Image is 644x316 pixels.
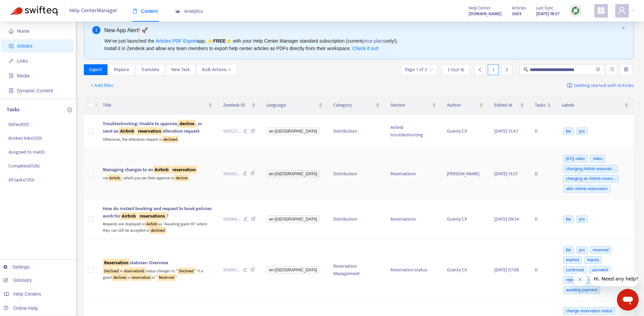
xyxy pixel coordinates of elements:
span: 1 - 15 of 16 [448,66,464,73]
sqkw: reservation [171,166,197,174]
p: Completed ( 126 ) [8,162,40,170]
span: changing an Airbnb reserv... [563,175,619,182]
span: canceled [589,266,611,274]
span: inquiry [585,256,602,264]
span: book [133,9,137,14]
span: home [9,29,14,33]
span: Troubleshooting: Unable to approve, , or send an alteration request [103,120,202,135]
div: Requests are displayed in as “Awaiting guest ID" where they can still be accepted or . [103,220,212,234]
span: Getting started with Articles [574,82,634,90]
span: Content [133,8,158,14]
div: Otherwise, the alteration request is . [103,135,212,143]
img: sync.dc5367851b00ba804db3.png [571,6,580,15]
span: Language [266,101,317,109]
span: Dynamic Content [17,88,53,93]
span: pro [576,246,588,254]
div: A status changes to “ ” if a guest a in “ ” [103,267,212,280]
p: Broken links ( 120 ) [8,135,42,142]
span: container [9,88,14,93]
a: Getting started with Articles [567,80,634,91]
td: Reservations [385,149,442,200]
img: image-link [567,83,572,88]
span: Help Center [469,4,491,12]
iframe: Close message [573,273,587,286]
span: Media [17,73,30,78]
sqkw: declined [149,227,166,234]
td: Distribution [328,149,385,200]
span: close [621,26,625,30]
span: change reservation status [563,307,615,315]
sqkw: reservation [130,274,152,281]
td: 0 [529,115,556,149]
a: Settings [3,264,30,270]
a: price plans [362,38,385,44]
sqkw: Declined [177,268,195,274]
th: Section [385,96,442,115]
sqkw: reservation [137,127,163,135]
sqkw: Airbnb [153,166,170,174]
td: Distribution [328,200,385,240]
sqkw: Reservation [103,259,130,267]
a: Articles PDF Export [156,38,197,44]
span: lite [563,216,574,223]
button: Export [84,64,108,75]
th: Zendesk ID [218,96,261,115]
td: Guesty CX [442,240,489,301]
span: [DATE] 07:06 [494,266,519,274]
td: 0 [529,200,556,240]
span: Tasks [535,101,546,109]
span: 936967 ... [223,266,240,274]
sqkw: reservations [138,212,166,220]
span: Bulk Actions [202,66,231,73]
span: video [590,155,605,162]
sqkw: Declined [103,268,120,274]
sqkw: Airbnb [119,127,136,135]
span: Section [390,101,431,109]
span: [DATE] 09:34 [494,215,519,223]
span: Zendesk ID [223,101,250,109]
th: Tasks [529,96,556,115]
span: Articles [512,4,526,12]
span: rejected [563,276,583,284]
sqkw: decline [178,120,196,128]
span: changing Airbnb reservati... [563,165,618,173]
sqkw: decline [174,175,189,181]
span: Links [17,58,28,64]
span: Articles [17,43,32,49]
span: user [618,6,626,15]
td: 0 [529,149,556,200]
span: Category [333,101,374,109]
span: right [504,67,509,72]
a: Online Help [3,306,38,311]
span: Edited At [494,101,519,109]
p: Default ( 0 ) [8,121,29,128]
sqkw: reservation’s [122,268,146,274]
button: Bulk Actionsdown [197,64,237,75]
td: Guesty CX [442,115,489,149]
span: en-[GEOGRAPHIC_DATA] [266,216,320,223]
p: Tasks [7,106,20,114]
th: Author [442,96,489,115]
span: [KO] video [563,155,588,162]
span: Replace [114,66,129,73]
span: How do instant booking and request to book policies work for ? [103,205,212,220]
strong: [DATE] 18:37 [536,10,559,18]
th: Language [261,96,328,115]
span: + Add filter [91,82,114,90]
span: Help Center Manager [69,4,117,17]
div: via , which you can then approve or . [103,174,212,181]
strong: 3605 [512,10,522,18]
th: Edited At [489,96,529,115]
span: reserved [590,246,612,254]
sqkw: declines [112,274,128,281]
sqkw: Airbnb [145,221,159,227]
button: close [621,26,625,30]
td: Distribution [328,115,385,149]
sqkw: Airbnb [108,175,121,181]
div: New App Alert! 🚀 [104,26,619,35]
span: appstore [597,6,605,15]
iframe: Button to launch messaging window [617,289,639,311]
span: link [9,59,14,63]
span: Managing changes to an [103,166,197,174]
